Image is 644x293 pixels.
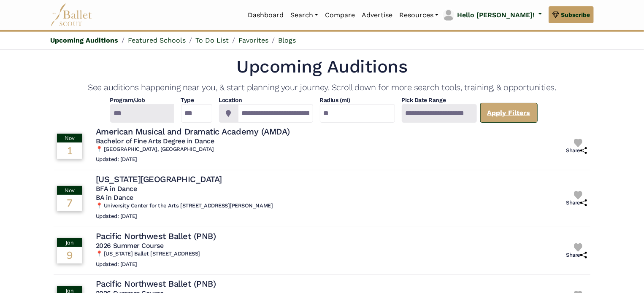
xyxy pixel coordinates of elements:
[566,252,587,259] h6: Share
[181,96,212,105] h4: Type
[566,199,587,207] h6: Share
[358,6,396,24] a: Advertise
[238,36,268,44] a: Favorites
[278,36,296,44] a: Blogs
[96,174,222,185] h4: [US_STATE][GEOGRAPHIC_DATA]
[96,185,273,194] h5: BFA in Dance
[320,96,351,105] h4: Radius (mi)
[57,134,82,142] div: Nov
[195,36,229,44] a: To Do List
[96,146,293,153] h6: 📍 [GEOGRAPHIC_DATA], [GEOGRAPHIC_DATA]
[54,55,590,78] h1: Upcoming Auditions
[57,247,82,263] div: 9
[549,6,594,23] a: Subscribe
[443,9,455,21] img: profile picture
[110,96,174,105] h4: Program/Job
[480,103,538,123] a: Apply Filters
[96,242,219,250] h5: 2026 Summer Course
[219,96,313,105] h4: Location
[442,8,542,22] a: profile picture Hello [PERSON_NAME]!
[57,142,82,159] div: 1
[128,36,186,44] a: Featured Schools
[96,278,216,289] h4: Pacific Northwest Ballet (PNB)
[96,231,216,242] h4: Pacific Northwest Ballet (PNB)
[54,82,590,93] h4: See auditions happening near you, & start planning your journey. Scroll down for more search tool...
[287,6,322,24] a: Search
[238,104,313,123] input: Location
[96,250,219,258] h6: 📍 [US_STATE] Ballet [STREET_ADDRESS]
[96,213,273,220] h6: Updated: [DATE]
[96,137,293,146] h5: Bachelor of Fine Arts Degree in Dance
[96,156,293,163] h6: Updated: [DATE]
[96,202,273,210] h6: 📍 University Center for the Arts [STREET_ADDRESS][PERSON_NAME]
[244,6,287,24] a: Dashboard
[50,36,118,44] a: Upcoming Auditions
[457,10,535,21] p: Hello [PERSON_NAME]!
[396,6,442,24] a: Resources
[57,186,82,194] div: Nov
[96,261,219,268] h6: Updated: [DATE]
[57,238,82,247] div: Jan
[322,6,358,24] a: Compare
[552,10,559,19] img: gem.svg
[402,96,477,105] h4: Pick Date Range
[566,147,587,154] h6: Share
[96,126,290,137] h4: American Musical and Dramatic Academy (AMDA)
[96,194,273,202] h5: BA in Dance
[561,10,590,19] span: Subscribe
[57,195,82,211] div: 7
